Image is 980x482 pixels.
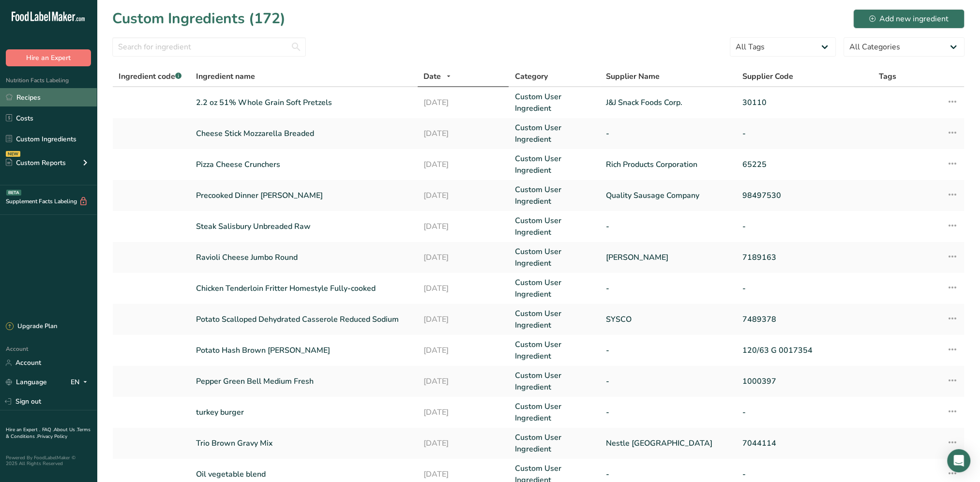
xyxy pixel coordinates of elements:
[514,432,594,455] a: Custom User Ingredient
[196,468,412,480] a: Oil vegetable blend
[423,97,503,108] a: [DATE]
[606,283,731,294] a: -
[853,9,965,29] button: Add new ingredient
[742,468,867,480] a: -
[37,433,67,440] a: Privacy Policy
[514,71,547,82] span: Category
[196,190,412,201] a: Precooked Dinner [PERSON_NAME]
[606,97,731,108] a: J&J Snack Foods Corp.
[514,122,594,145] a: Custom User Ingredient
[196,221,412,232] a: Steak Salisbury Unbreaded Raw
[742,97,867,108] a: 30110
[606,221,731,232] a: -
[423,468,503,480] a: [DATE]
[6,455,91,467] div: Powered By FoodLabelMaker © 2025 All Rights Reserved
[606,159,731,170] a: Rich Products Corporation
[742,190,867,201] a: 98497530
[196,252,412,263] a: Ravioli Cheese Jumbo Round
[742,314,867,325] a: 7489378
[423,314,503,325] a: [DATE]
[514,370,594,393] a: Custom User Ingredient
[6,322,57,331] div: Upgrade Plan
[71,377,91,388] div: EN
[423,252,503,263] a: [DATE]
[606,345,731,356] a: -
[742,437,867,449] a: 7044114
[742,345,867,356] a: 120/63 G 0017354
[119,71,181,82] span: Ingredient code
[606,71,660,82] span: Supplier Name
[514,246,594,269] a: Custom User Ingredient
[514,184,594,207] a: Custom User Ingredient
[606,252,731,263] a: [PERSON_NAME]
[196,71,255,82] span: Ingredient name
[42,426,54,433] a: FAQ .
[6,190,21,196] div: BETA
[196,128,412,139] a: Cheese Stick Mozzarella Breaded
[423,159,503,170] a: [DATE]
[6,426,90,440] a: Terms & Conditions .
[423,345,503,356] a: [DATE]
[423,190,503,201] a: [DATE]
[423,221,503,232] a: [DATE]
[423,437,503,449] a: [DATE]
[423,407,503,418] a: [DATE]
[196,283,412,294] a: Chicken Tenderloin Fritter Homestyle Fully-cooked
[423,128,503,139] a: [DATE]
[514,215,594,238] a: Custom User Ingredient
[423,71,441,82] span: Date
[514,401,594,424] a: Custom User Ingredient
[6,49,91,66] button: Hire an Expert
[606,314,731,325] a: SYSCO
[112,37,306,57] input: Search for ingredient
[742,376,867,387] a: 1000397
[606,468,731,480] a: -
[6,151,20,157] div: NEW
[742,128,867,139] a: -
[606,437,731,449] a: Nestle [GEOGRAPHIC_DATA]
[742,407,867,418] a: -
[423,283,503,294] a: [DATE]
[606,407,731,418] a: -
[423,376,503,387] a: [DATE]
[742,252,867,263] a: 7189163
[742,283,867,294] a: -
[514,277,594,300] a: Custom User Ingredient
[196,345,412,356] a: Potato Hash Brown [PERSON_NAME]
[6,374,47,391] a: Language
[514,91,594,114] a: Custom User Ingredient
[196,407,412,418] a: turkey burger
[606,190,731,201] a: Quality Sausage Company
[742,221,867,232] a: -
[196,97,412,108] a: 2.2 oz 51% Whole Grain Soft Pretzels
[6,426,40,433] a: Hire an Expert .
[514,308,594,331] a: Custom User Ingredient
[869,13,949,25] div: Add new ingredient
[879,71,896,82] span: Tags
[742,71,793,82] span: Supplier Code
[196,314,412,325] a: Potato Scalloped Dehydrated Casserole Reduced Sodium
[742,159,867,170] a: 65225
[112,8,286,30] h1: Custom Ingredients (172)
[514,339,594,362] a: Custom User Ingredient
[196,376,412,387] a: Pepper Green Bell Medium Fresh
[54,426,77,433] a: About Us .
[514,153,594,176] a: Custom User Ingredient
[196,437,412,449] a: Trio Brown Gravy Mix
[6,158,66,168] div: Custom Reports
[947,449,970,472] div: Open Intercom Messenger
[606,376,731,387] a: -
[606,128,731,139] a: -
[196,159,412,170] a: Pizza Cheese Crunchers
